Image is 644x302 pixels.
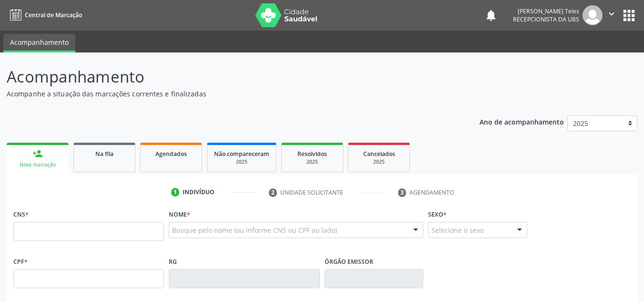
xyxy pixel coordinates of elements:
[621,7,637,24] button: apps
[431,225,484,235] span: Selecione o sexo
[513,15,579,23] span: Recepcionista da UBS
[606,9,617,19] i: 
[484,9,498,22] button: notifications
[7,7,82,23] a: Central de Marcação
[155,150,187,158] span: Agendados
[13,161,62,168] div: Nova marcação
[169,207,190,222] label: Nome
[288,158,336,166] div: 2025
[513,7,579,15] div: [PERSON_NAME] Teles
[363,150,395,158] span: Cancelados
[171,188,180,197] div: 1
[325,254,373,269] label: Órgão emissor
[32,148,43,159] div: person_add
[172,225,337,235] span: Busque pelo nome (ou informe CNS ou CPF ao lado)
[297,150,327,158] span: Resolvidos
[428,207,447,222] label: Sexo
[480,115,564,127] p: Ano de acompanhamento
[183,188,215,197] div: Indivíduo
[13,207,29,222] label: CNS
[25,11,82,19] span: Central de Marcação
[583,5,603,25] img: img
[214,158,269,166] div: 2025
[603,5,621,25] button: 
[169,254,177,269] label: RG
[95,150,113,158] span: Na fila
[355,158,403,166] div: 2025
[13,254,28,269] label: CPF
[3,34,75,52] a: Acompanhamento
[7,89,448,99] p: Acompanhe a situação das marcações correntes e finalizadas
[214,150,269,158] span: Não compareceram
[7,65,448,89] p: Acompanhamento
